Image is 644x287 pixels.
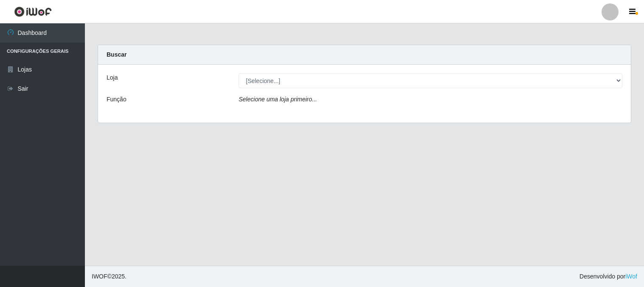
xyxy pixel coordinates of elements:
[625,273,637,280] a: iWof
[92,272,127,281] span: © 2025 .
[239,96,317,103] i: Selecione uma loja primeiro...
[14,6,52,17] img: CoreUI Logo
[107,95,127,104] label: Função
[579,272,637,281] span: Desenvolvido por
[107,51,127,58] strong: Buscar
[107,73,118,82] label: Loja
[92,273,107,280] span: IWOF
